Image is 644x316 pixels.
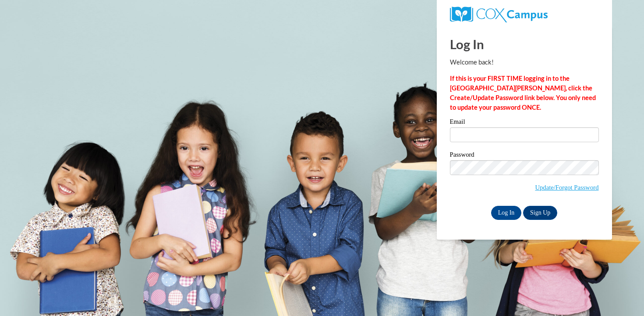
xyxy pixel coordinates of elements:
a: Sign Up [523,206,557,220]
label: Password [450,151,599,160]
input: Log In [491,206,522,220]
label: Email [450,118,599,127]
strong: If this is your FIRST TIME logging in to the [GEOGRAPHIC_DATA][PERSON_NAME], click the Create/Upd... [450,75,596,111]
a: Update/Forgot Password [535,184,598,191]
a: COX Campus [450,10,548,18]
p: Welcome back! [450,57,599,67]
img: COX Campus [450,7,548,22]
h1: Log In [450,35,599,53]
